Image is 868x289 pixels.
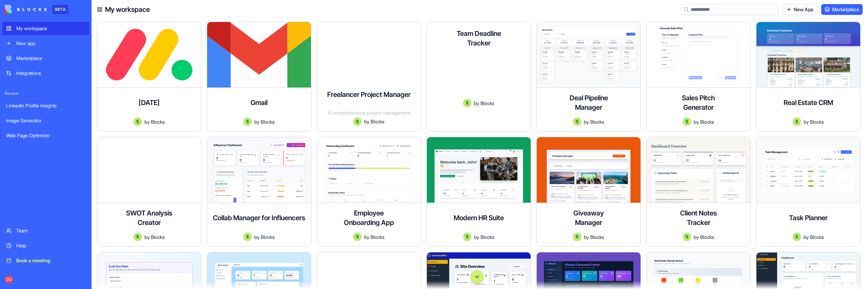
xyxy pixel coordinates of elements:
a: Real Estate CRMAvatarbyBlocks [756,22,861,131]
div: New app [16,40,85,47]
img: Avatar [463,233,471,241]
button: Scroll to bottom [470,270,484,284]
span: by [694,118,699,125]
div: Integrations [16,70,85,77]
a: Help [2,239,90,252]
span: Blocks [261,118,275,125]
img: Avatar [463,99,471,107]
a: Team [2,224,90,238]
a: New app [2,37,90,50]
div: Help [16,242,85,249]
a: Modern HR SuiteAvatarbyBlocks [427,137,531,247]
h4: Real Estate CRM [784,98,833,107]
div: LinkedIn Profile Insights [6,102,85,109]
a: GmailAvatarbyBlocks [207,22,311,131]
span: by [364,233,369,241]
span: Blocks [810,118,824,125]
span: Blocks [590,118,604,125]
button: Launch [322,131,399,145]
span: by [804,233,809,241]
a: Employee Onboarding AppAvatarbyBlocks [317,137,421,247]
span: by [584,233,589,241]
img: Avatar [353,118,361,126]
span: by [254,233,259,241]
a: LinkedIn Profile Insights [2,99,90,112]
div: Book a meeting [16,257,85,264]
a: Web Page Optimizer [2,129,90,142]
span: by [254,118,259,125]
h4: Client Notes Tracker [671,208,726,227]
a: Task PlannerAvatarbyBlocks [756,137,861,247]
a: New App [783,4,817,15]
span: by [144,118,150,125]
a: Integrations [2,66,90,80]
span: Blocks [261,233,275,241]
span: Blocks [371,118,384,125]
span: Blocks [700,118,714,125]
h4: Sales Pitch Generator [671,93,726,112]
a: Collab Manager for InfluencersAvatarbyBlocks [207,137,311,247]
h4: Team Deadline Tracker [452,29,506,48]
h4: Employee Onboarding App [342,208,396,227]
h4: Modern HR Suite [454,213,504,223]
h4: Gmail [251,98,268,107]
h4: Giveaway Manager [561,208,616,227]
img: Avatar [353,233,361,241]
img: Avatar [573,118,581,126]
div: Web Page Optimizer [6,132,85,139]
img: Avatar [243,233,252,241]
img: Avatar [573,233,581,241]
a: Image Generator [2,114,90,127]
div: Image Generator [6,117,85,124]
span: Blocks [480,233,494,241]
img: Avatar [683,118,691,126]
span: Blocks [151,118,165,125]
span: Blocks [810,233,824,241]
span: Blocks [371,233,384,241]
div: Team [16,227,85,234]
a: Marketplace [821,4,863,15]
img: Avatar [793,233,801,241]
span: Blocks [151,233,165,241]
div: My workspace [16,25,85,32]
img: logo [5,5,47,14]
h4: Collab Manager for Influencers [213,213,305,223]
a: Giveaway ManagerAvatarbyBlocks [536,137,641,247]
div: Marketplace [16,55,85,62]
h4: [DATE] [139,98,160,107]
a: My workspace [2,22,90,35]
h4: My workspace [105,5,150,14]
span: Recent [2,91,90,96]
span: by [144,233,150,241]
span: by [584,118,589,125]
img: Avatar [683,233,691,241]
img: Avatar [243,118,252,126]
a: BETA [5,5,68,14]
a: [DATE]AvatarbyBlocks [97,22,201,131]
a: Freelancer Project ManagerA comprehensive project management system for freelancers with time tra... [317,22,421,131]
img: Avatar [134,118,142,126]
h4: SWOT Analysis Creator [122,208,176,227]
div: BETA [52,5,68,14]
span: by [364,118,369,125]
a: Team Deadline TrackerAvatarbyBlocks [427,22,531,131]
span: by [694,233,699,241]
span: by [804,118,809,125]
a: Client Notes TrackerAvatarbyBlocks [646,137,751,247]
h4: Task Planner [789,213,828,223]
img: Avatar [793,118,801,126]
a: Book a meeting [2,254,90,267]
div: A comprehensive project management system for freelancers with time tracking capabilities [322,109,415,118]
span: Blocks [590,233,604,241]
span: by [474,233,479,241]
span: DO [5,275,13,284]
a: Sales Pitch GeneratorAvatarbyBlocks [646,22,751,131]
span: Blocks [700,233,714,241]
img: Avatar [134,233,142,241]
a: SWOT Analysis CreatorAvatarbyBlocks [97,137,201,247]
a: Marketplace [2,51,90,65]
a: Deal Pipeline ManagerAvatarbyBlocks [536,22,641,131]
span: Blocks [480,100,494,107]
h4: Freelancer Project Manager [327,90,411,99]
h4: Deal Pipeline Manager [561,93,616,112]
